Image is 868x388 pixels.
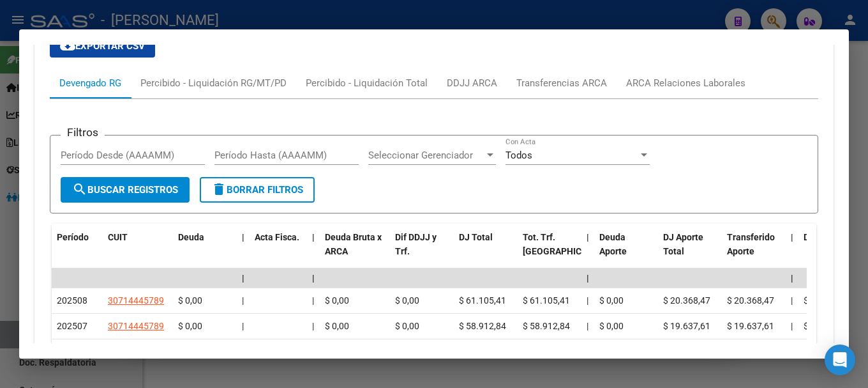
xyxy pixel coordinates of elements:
span: $ 0,00 [804,321,828,331]
span: | [312,295,314,306]
datatable-header-cell: Deuda Bruta x ARCA [320,224,390,280]
span: $ 61.105,41 [523,295,570,306]
datatable-header-cell: Deuda Contr. [798,224,862,280]
datatable-header-cell: | [786,224,798,280]
div: Percibido - Liquidación RG/MT/PD [140,76,287,90]
span: Deuda Aporte [599,232,627,257]
span: | [587,232,589,242]
span: 30714445789 [108,321,164,331]
span: Acta Fisca. [255,232,299,242]
span: | [587,295,588,306]
button: Borrar Filtros [200,177,315,203]
span: | [791,295,793,306]
span: Período [57,232,89,242]
div: Open Intercom Messenger [825,345,855,375]
button: Buscar Registros [61,177,190,203]
span: Dif DDJJ y Trf. [395,232,437,257]
span: Seleccionar Gerenciador [368,150,484,161]
span: $ 58.912,84 [459,321,506,331]
span: | [312,232,315,242]
div: Devengado RG [59,76,121,90]
span: Buscar Registros [72,184,178,196]
span: $ 0,00 [178,295,202,306]
span: Deuda [178,232,204,242]
span: $ 61.105,41 [459,295,506,306]
span: CUIT [108,232,128,242]
span: Deuda Contr. [804,232,856,242]
span: | [242,273,244,283]
datatable-header-cell: Deuda [173,224,237,280]
datatable-header-cell: CUIT [103,224,173,280]
span: $ 0,00 [395,321,419,331]
span: Transferido Aporte [727,232,775,257]
span: $ 58.912,84 [523,321,570,331]
span: | [587,273,589,283]
datatable-header-cell: Tot. Trf. Bruto [518,224,581,280]
span: $ 0,00 [178,321,202,331]
datatable-header-cell: | [581,224,594,280]
div: Percibido - Liquidación Total [306,76,428,90]
div: Transferencias ARCA [516,76,607,90]
span: | [791,232,793,242]
span: $ 0,00 [325,321,349,331]
span: $ 0,00 [804,295,828,306]
span: Exportar CSV [60,40,145,52]
span: $ 0,00 [599,321,624,331]
div: ARCA Relaciones Laborales [626,76,745,90]
span: | [312,321,314,331]
span: $ 19.637,61 [727,321,774,331]
h3: Filtros [61,125,105,139]
span: Borrar Filtros [211,184,303,196]
datatable-header-cell: DJ Total [454,224,518,280]
datatable-header-cell: | [237,224,250,280]
span: $ 19.637,61 [663,321,710,331]
span: Deuda Bruta x ARCA [325,232,382,257]
span: | [242,321,244,331]
span: Tot. Trf. [GEOGRAPHIC_DATA] [523,232,610,257]
datatable-header-cell: Período [52,224,103,280]
mat-icon: cloud_download [60,38,75,53]
span: $ 0,00 [599,295,624,306]
datatable-header-cell: Acta Fisca. [250,224,307,280]
span: | [791,273,793,283]
datatable-header-cell: Transferido Aporte [722,224,786,280]
datatable-header-cell: DJ Aporte Total [658,224,722,280]
mat-icon: search [72,182,87,197]
span: | [242,232,244,242]
span: 202507 [57,321,87,331]
span: $ 0,00 [395,295,419,306]
span: | [791,321,793,331]
div: DDJJ ARCA [447,76,497,90]
span: 202508 [57,295,87,306]
span: $ 20.368,47 [663,295,710,306]
span: 30714445789 [108,295,164,306]
span: | [587,321,588,331]
span: $ 20.368,47 [727,295,774,306]
mat-icon: delete [211,182,227,197]
datatable-header-cell: Dif DDJJ y Trf. [390,224,454,280]
datatable-header-cell: Deuda Aporte [594,224,658,280]
span: | [312,273,315,283]
span: | [242,295,244,306]
button: Exportar CSV [50,35,155,58]
datatable-header-cell: | [307,224,320,280]
span: DJ Total [459,232,493,242]
span: DJ Aporte Total [663,232,703,257]
span: Todos [505,150,532,161]
span: $ 0,00 [325,295,349,306]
